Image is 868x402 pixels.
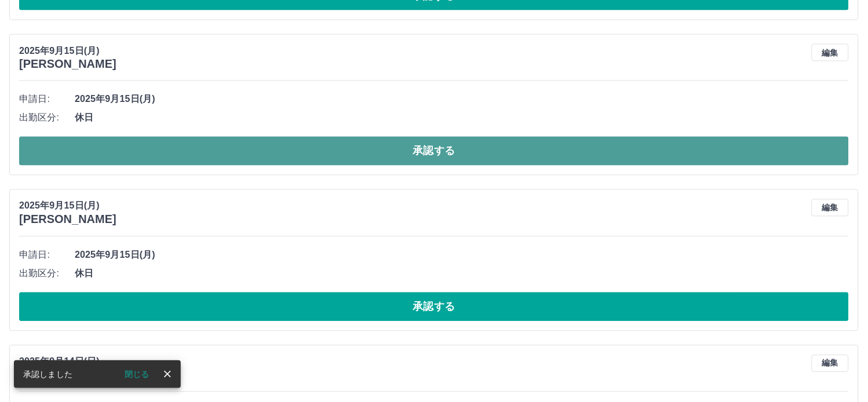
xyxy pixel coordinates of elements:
[19,355,116,369] p: 2025年9月14日(日)
[19,213,116,226] h3: [PERSON_NAME]
[75,267,849,281] span: 休日
[19,44,116,58] p: 2025年9月15日(月)
[19,111,75,125] span: 出勤区分:
[23,364,72,385] div: 承認しました
[812,355,849,372] button: 編集
[19,199,116,213] p: 2025年9月15日(月)
[19,248,75,262] span: 申請日:
[75,93,849,107] span: 2025年9月15日(月)
[159,366,176,383] button: close
[812,199,849,217] button: 編集
[19,293,849,321] button: 承認する
[75,111,849,125] span: 休日
[75,248,849,262] span: 2025年9月15日(月)
[19,267,75,281] span: 出勤区分:
[19,137,849,166] button: 承認する
[115,366,159,383] button: 閉じる
[812,44,849,61] button: 編集
[19,93,75,107] span: 申請日:
[19,58,116,71] h3: [PERSON_NAME]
